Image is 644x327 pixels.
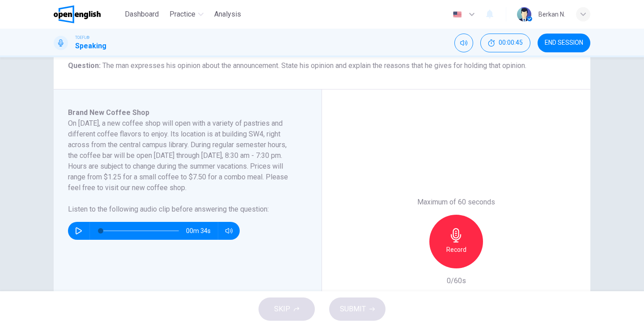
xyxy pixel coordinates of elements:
[102,61,526,70] span: The man expresses his opinion about the announcement. State his opinion and explain the reasons t...
[166,6,207,22] button: Practice
[68,108,149,117] span: Brand New Coffee Shop
[517,7,531,21] img: Profile picture
[454,34,473,52] div: Mute
[125,9,159,20] span: Dashboard
[68,204,297,215] h6: Listen to the following audio clip before answering the question :
[480,34,530,52] div: Hide
[75,34,89,41] span: TOEFL®
[545,39,583,47] span: END SESSION
[417,197,495,208] h6: Maximum of 60 seconds
[186,222,218,240] span: 00m 34s
[68,118,297,193] h6: On [DATE], a new coffee shop will open with a variety of pastries and different coffee flavors to...
[214,9,241,20] span: Analysis
[499,39,523,47] span: 00:00:45
[538,9,565,20] div: Berkan N.
[75,41,106,51] h1: Speaking
[429,215,483,268] button: Record
[480,34,530,52] button: 00:00:45
[452,11,463,18] img: en
[54,5,121,23] a: OpenEnglish logo
[169,9,195,20] span: Practice
[447,276,466,286] h6: 0/60s
[54,5,101,23] img: OpenEnglish logo
[538,34,590,52] button: END SESSION
[121,6,162,22] button: Dashboard
[68,60,576,71] h6: Question :
[446,244,466,255] h6: Record
[211,6,245,22] button: Analysis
